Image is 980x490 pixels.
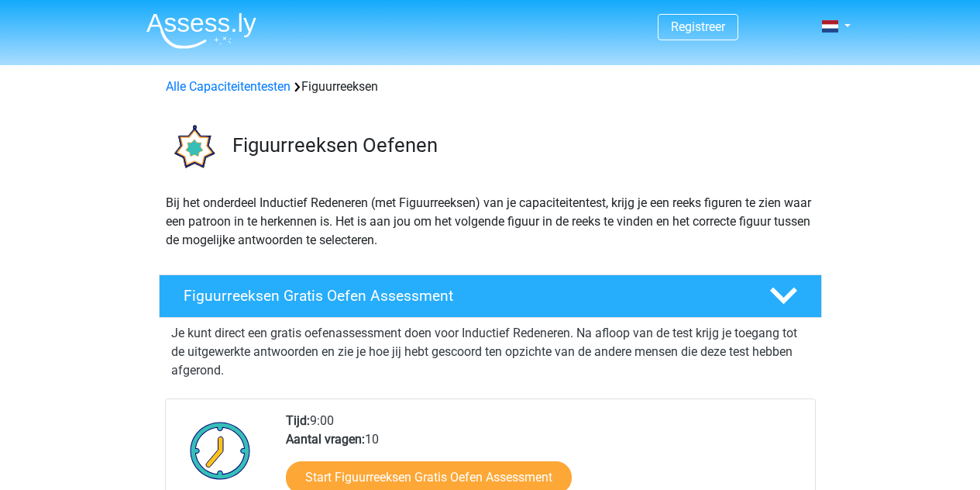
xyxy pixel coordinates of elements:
[171,324,810,380] p: Je kunt direct een gratis oefenassessment doen voor Inductief Redeneren. Na afloop van de test kr...
[181,412,260,489] img: Klok
[166,79,291,94] a: Alle Capaciteitentesten
[160,78,821,96] div: Figuurreeksen
[232,133,810,157] h3: Figuurreeksen Oefenen
[286,413,310,428] b: Tijd:
[671,19,725,34] a: Registreer
[160,115,225,181] img: figuurreeksen
[286,432,365,447] b: Aantal vragen:
[166,194,815,250] p: Bij het onderdeel Inductief Redeneren (met Figuurreeksen) van je capaciteitentest, krijg je een r...
[184,287,744,305] h4: Figuurreeksen Gratis Oefen Assessment
[146,12,256,49] img: Assessly
[153,274,828,318] a: Figuurreeksen Gratis Oefen Assessment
